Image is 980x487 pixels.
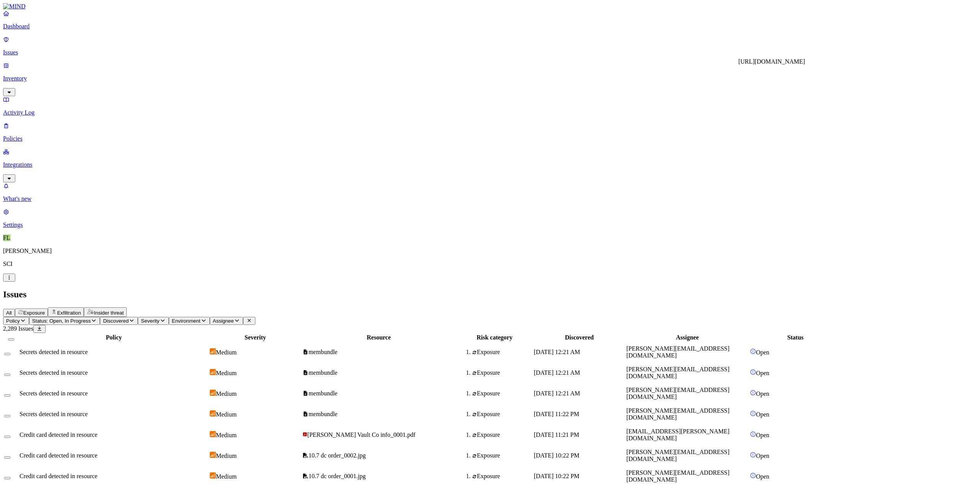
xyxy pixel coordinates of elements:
button: Select row [4,374,10,376]
span: Exposure [23,310,45,316]
span: [DATE] 12:21 AM [534,349,580,355]
span: Medium [216,411,237,418]
div: Exposure [472,473,532,480]
span: 10.7 dc order_0002.jpg [309,452,366,459]
p: Dashboard [3,23,977,30]
span: Credit card detected in resource [20,452,97,459]
img: severity-medium [210,390,216,396]
span: FL [3,234,10,241]
div: Exposure [472,452,532,459]
span: [DATE] 11:22 PM [534,411,579,417]
span: Exfiltration [57,310,81,316]
p: [PERSON_NAME] [3,248,977,254]
span: membundle [309,369,338,376]
p: Inventory [3,75,977,82]
div: Exposure [472,349,532,356]
img: status-open [750,452,756,458]
span: All [6,310,12,316]
button: Select row [4,415,10,417]
button: Select row [4,353,10,355]
div: Status [750,334,841,341]
img: status-open [750,390,756,396]
img: severity-medium [210,472,216,479]
span: [PERSON_NAME][EMAIL_ADDRESS][DOMAIN_NAME] [626,366,729,379]
span: [PERSON_NAME] Vault Co info_0001.pdf [307,431,415,438]
span: Open [756,473,769,480]
span: 10.7 dc order_0001.jpg [309,473,366,479]
span: [PERSON_NAME][EMAIL_ADDRESS][DOMAIN_NAME] [626,407,729,421]
span: [DATE] 12:21 AM [534,369,580,376]
span: Insider threat [94,310,124,316]
img: severity-medium [210,410,216,416]
span: [PERSON_NAME][EMAIL_ADDRESS][DOMAIN_NAME] [626,469,729,483]
p: Policies [3,135,977,142]
span: Open [756,432,769,438]
span: Secrets detected in resource [20,390,88,397]
span: Medium [216,390,237,397]
span: membundle [309,349,338,355]
span: Open [756,453,769,459]
span: Open [756,349,769,356]
span: Discovered [103,318,129,324]
img: severity-medium [210,431,216,437]
img: severity-medium [210,369,216,375]
img: severity-medium [210,348,216,354]
div: [URL][DOMAIN_NAME] [738,58,805,65]
div: Severity [210,334,301,341]
div: Resource [302,334,456,341]
span: Medium [216,473,237,480]
span: [PERSON_NAME][EMAIL_ADDRESS][DOMAIN_NAME] [626,449,729,462]
span: Credit card detected in resource [20,431,97,438]
span: Medium [216,432,237,438]
div: Risk category [457,334,532,341]
div: Exposure [472,411,532,418]
span: [DATE] 12:21 AM [534,390,580,397]
span: Medium [216,370,237,376]
button: Select row [4,394,10,397]
img: status-open [750,369,756,375]
div: Discovered [534,334,625,341]
span: Open [756,370,769,376]
span: Policy [6,318,20,324]
button: Select row [4,436,10,438]
button: Select all [8,338,14,341]
p: Integrations [3,161,977,168]
span: [DATE] 10:22 PM [534,452,579,459]
span: Severity [141,318,159,324]
div: Exposure [472,431,532,438]
span: [EMAIL_ADDRESS][PERSON_NAME][DOMAIN_NAME] [626,428,729,441]
span: [DATE] 10:22 PM [534,473,579,479]
p: Settings [3,221,977,228]
div: Assignee [626,334,748,341]
p: Activity Log [3,109,977,116]
span: [PERSON_NAME][EMAIL_ADDRESS][DOMAIN_NAME] [626,387,729,400]
span: Credit card detected in resource [20,473,97,479]
img: status-open [750,472,756,479]
span: Secrets detected in resource [20,349,88,355]
span: membundle [309,390,338,397]
div: Policy [20,334,208,341]
span: [DATE] 11:21 PM [534,431,579,438]
span: 2,289 Issues [3,325,33,332]
p: Issues [3,49,977,56]
p: What's new [3,195,977,202]
div: Exposure [472,390,532,397]
span: Status: Open, In Progress [32,318,91,324]
span: Assignee [213,318,234,324]
span: Open [756,411,769,418]
span: Open [756,390,769,397]
img: MIND [3,3,26,10]
span: Medium [216,349,237,356]
img: status-open [750,410,756,416]
span: Secrets detected in resource [20,369,88,376]
h2: Issues [3,289,977,300]
button: Select row [4,477,10,479]
img: severity-medium [210,452,216,458]
span: membundle [309,411,338,417]
span: [PERSON_NAME][EMAIL_ADDRESS][DOMAIN_NAME] [626,345,729,359]
div: Exposure [472,369,532,376]
span: Medium [216,453,237,459]
img: status-open [750,348,756,354]
img: adobe-pdf [302,432,307,437]
button: Select row [4,456,10,459]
